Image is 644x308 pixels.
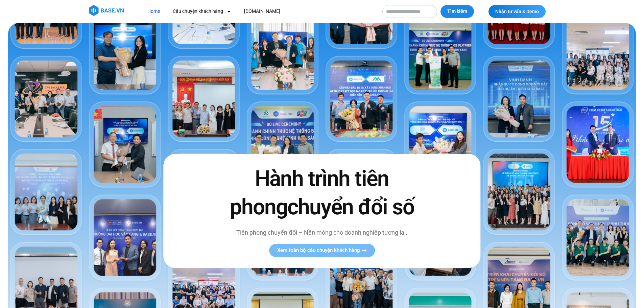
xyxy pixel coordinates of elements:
span: chuyển đổi số [287,194,414,220]
span: Xem toàn bộ câu chuyện khách hàng [277,248,360,253]
span: Tìm kiếm [447,8,467,15]
span: Nhận tư vấn & Demo [495,9,539,14]
nav: Menu [142,5,376,18]
p: Tiên phong chuyển đổi – Nền móng cho doanh nghiệp tương lai. [215,228,428,237]
a: Nhận tư vấn & Demo [488,5,546,18]
a: Xem toàn bộ câu chuyện khách hàng [269,244,375,257]
h2: Hành trình tiên phong [215,165,428,221]
button: Tìm kiếm [440,5,474,18]
a: Home [142,5,165,18]
a: [DOMAIN_NAME] [239,5,285,18]
a: Câu chuyện khách hàng [168,5,236,18]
